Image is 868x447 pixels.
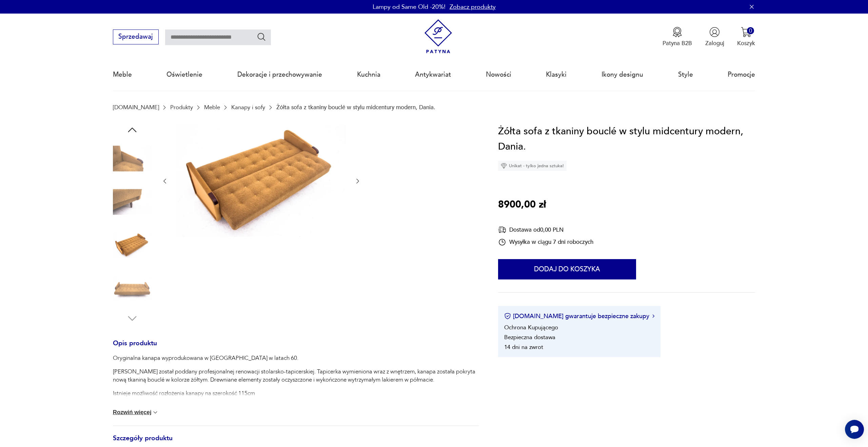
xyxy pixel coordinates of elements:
[737,27,755,47] button: 0Koszyk
[652,314,654,318] img: Ikona strzałki w prawo
[113,182,152,221] img: Zdjęcie produktu Żółta sofa z tkaniny bouclé w stylu midcentury modern, Dania.
[498,124,755,155] h1: Żółta sofa z tkaniny bouclé w stylu midcentury modern, Dania.
[415,59,451,90] a: Antykwariat
[166,59,202,90] a: Oświetlenie
[113,409,159,416] button: Rozwiń więcej
[498,226,593,234] div: Dostawa od 0,00 PLN
[450,3,496,11] a: Zobacz produkty
[113,139,152,178] img: Zdjęcie produktu Żółta sofa z tkaniny bouclé w stylu midcentury modern, Dania.
[504,324,558,331] li: Ochrona Kupującego
[728,59,755,90] a: Promocje
[678,59,693,90] a: Style
[486,59,511,90] a: Nowości
[176,124,346,237] img: Zdjęcie produktu Żółta sofa z tkaniny bouclé w stylu midcentury modern, Dania.
[546,59,567,90] a: Klasyki
[498,259,636,279] button: Dodaj do koszyka
[504,312,654,320] button: [DOMAIN_NAME] gwarantuje bezpieczne zakupy
[504,343,543,351] li: 14 dni na zwrot
[421,19,455,54] img: Patyna - sklep z meblami i dekoracjami vintage
[113,30,159,44] button: Sprzedawaj
[152,409,159,416] img: chevron down
[709,27,720,37] img: Ikonka użytkownika
[237,59,322,90] a: Dekoracje i przechowywanie
[113,389,479,397] p: Istnieje możliwość rozłożenia kanapy na szerokość 115cm
[170,104,193,111] a: Produkty
[231,104,265,111] a: Kanapy i sofy
[601,59,643,90] a: Ikony designu
[257,32,267,42] button: Szukaj
[373,3,446,11] p: Lampy od Same Old -20%!
[113,104,159,111] a: [DOMAIN_NAME]
[672,27,683,37] img: Ikona medalu
[357,59,380,90] a: Kuchnia
[113,269,152,308] img: Zdjęcie produktu Żółta sofa z tkaniny bouclé w stylu midcentury modern, Dania.
[737,39,755,47] p: Koszyk
[663,39,692,47] p: Patyna B2B
[498,161,567,171] div: Unikat - tylko jedna sztuka!
[705,27,724,47] button: Zaloguj
[705,39,724,47] p: Zaloguj
[498,197,546,213] p: 8900,00 zł
[498,226,506,234] img: Ikona dostawy
[663,27,692,47] a: Ikona medaluPatyna B2B
[113,368,479,384] p: [PERSON_NAME] został poddany profesjonalnej renowacji stolarsko-tapicerskiej. Tapicerka wymienion...
[741,27,751,37] img: Ikona koszyka
[113,354,479,362] p: Oryginalna kanapa wyprodukowana w [GEOGRAPHIC_DATA] w latach 60.
[501,163,507,169] img: Ikona diamentu
[663,27,692,47] button: Patyna B2B
[498,238,593,246] div: Wysyłka w ciągu 7 dni roboczych
[845,420,864,439] iframe: Smartsupp widget button
[747,27,754,34] div: 0
[276,104,435,111] p: Żółta sofa z tkaniny bouclé w stylu midcentury modern, Dania.
[113,226,152,265] img: Zdjęcie produktu Żółta sofa z tkaniny bouclé w stylu midcentury modern, Dania.
[113,59,132,90] a: Meble
[504,333,555,341] li: Bezpieczna dostawa
[504,313,511,319] img: Ikona certyfikatu
[113,35,159,40] a: Sprzedawaj
[204,104,220,111] a: Meble
[113,341,479,354] h3: Opis produktu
